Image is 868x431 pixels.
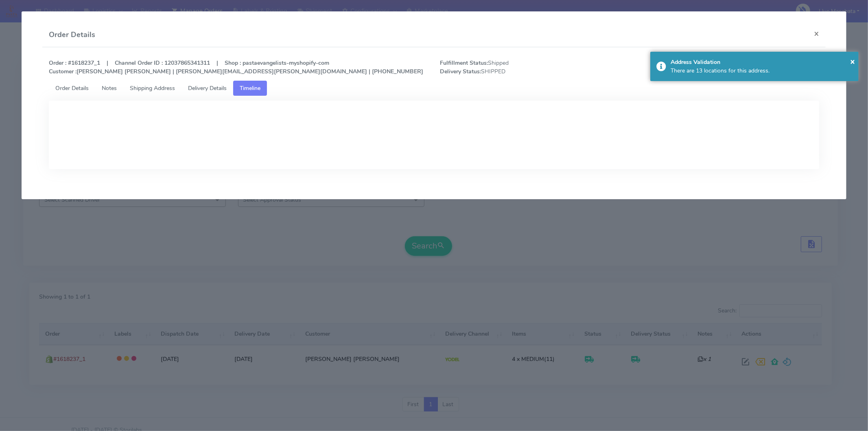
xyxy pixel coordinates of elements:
[130,84,175,92] span: Shipping Address
[434,59,630,76] span: Shipped SHIPPED
[49,29,95,40] h4: Order Details
[807,23,826,44] button: Close
[49,68,77,75] strong: Customer :
[240,84,260,92] span: Timeline
[850,56,855,67] span: ×
[55,84,89,92] span: Order Details
[850,55,855,68] button: Close
[671,66,853,75] div: There are 13 locations for this address.
[440,68,481,75] strong: Delivery Status:
[49,81,819,96] ul: Tabs
[188,84,227,92] span: Delivery Details
[49,59,423,75] strong: Order : #1618237_1 | Channel Order ID : 12037865341311 | Shop : pastaevangelists-myshopify-com [P...
[671,58,853,66] div: Address Validation
[440,59,488,67] strong: Fulfillment Status:
[102,84,117,92] span: Notes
